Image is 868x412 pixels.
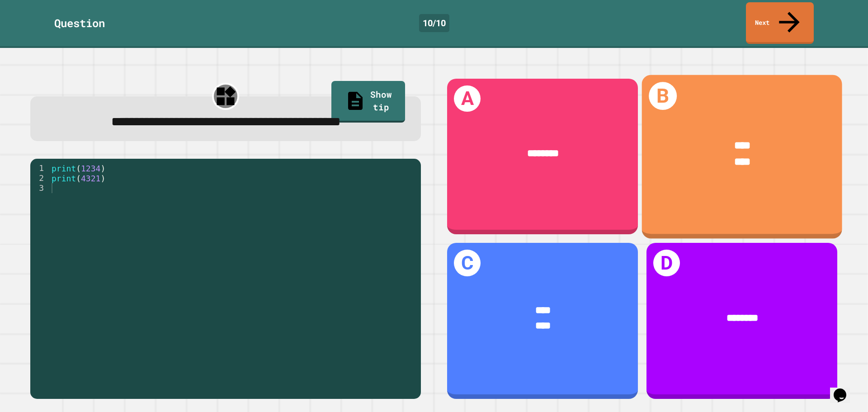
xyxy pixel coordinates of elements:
div: Question [54,15,105,31]
div: 1 [30,163,50,173]
h1: C [454,250,481,276]
iframe: chat widget [830,376,859,403]
a: Show tip [331,81,405,123]
h1: D [653,250,680,276]
div: 10 / 10 [419,14,449,32]
a: Next [746,2,814,44]
h1: A [454,85,481,112]
h1: B [649,82,677,110]
div: 3 [30,183,50,193]
div: 2 [30,173,50,183]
